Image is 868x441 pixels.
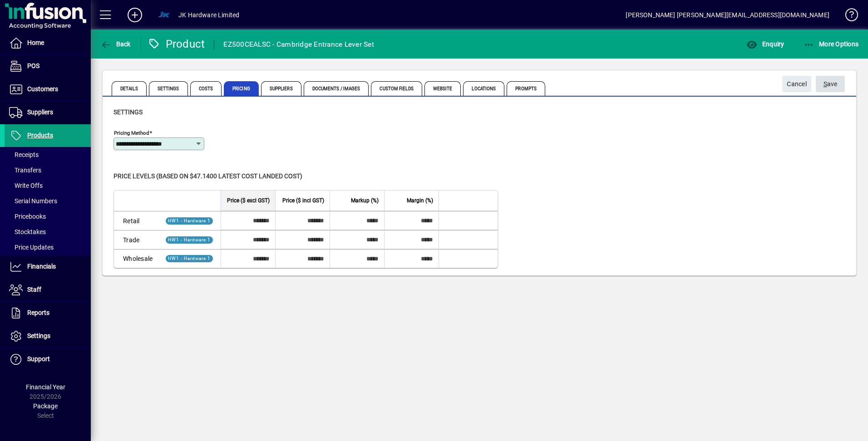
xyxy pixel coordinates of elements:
span: Documents / Images [304,81,369,96]
button: Add [120,7,149,23]
a: Home [5,32,91,54]
span: Pricebooks [9,213,46,220]
span: Markup (%) [351,196,379,206]
div: Product [148,37,205,51]
span: Price ($ excl GST) [227,196,270,206]
span: Customers [27,85,58,93]
span: S [824,80,827,88]
span: Custom Fields [371,81,422,96]
span: Price ($ incl GST) [282,196,324,206]
span: Settings [113,108,143,116]
a: Receipts [5,147,91,162]
span: Margin (%) [407,196,433,206]
a: Pricebooks [5,209,91,224]
span: Receipts [9,151,39,158]
a: Write Offs [5,178,91,193]
a: Financials [5,255,91,278]
a: Knowledge Base [838,2,857,31]
button: Profile [149,7,178,23]
span: HW1 - Hardware 1 [168,256,211,261]
a: Staff [5,279,91,301]
span: ave [824,77,838,92]
span: Serial Numbers [9,197,57,205]
span: Suppliers [261,81,301,96]
a: POS [5,55,91,78]
span: Locations [463,81,504,96]
span: Home [27,39,44,46]
span: Settings [27,332,50,339]
span: Pricing [224,81,259,96]
a: Settings [5,325,91,348]
a: Serial Numbers [5,193,91,209]
span: Staff [27,286,41,293]
div: JK Hardware Limited [178,8,239,22]
a: Customers [5,78,91,101]
span: Cancel [787,77,807,92]
span: Price Updates [9,244,54,251]
span: Financials [27,263,56,270]
span: HW1 - Hardware 1 [168,218,211,223]
td: Trade [114,230,158,249]
span: Reports [27,309,49,316]
button: Enquiry [744,36,786,52]
div: [PERSON_NAME] [PERSON_NAME][EMAIL_ADDRESS][DOMAIN_NAME] [626,8,829,22]
a: Support [5,348,91,371]
div: EZ500CEALSC - Cambridge Entrance Lever Set [223,37,374,52]
span: Package [33,402,58,410]
button: Back [98,36,133,52]
span: Price levels (based on $47.1400 Latest cost landed cost) [113,172,302,180]
span: Transfers [9,167,41,174]
span: More Options [804,40,859,48]
button: More Options [801,36,861,52]
mat-label: Pricing method [114,130,149,136]
span: Settings [149,81,188,96]
span: Costs [190,81,222,96]
td: Wholesale [114,249,158,268]
span: Details [112,81,147,96]
a: Reports [5,302,91,324]
span: Support [27,355,50,363]
span: Website [424,81,461,96]
span: Prompts [507,81,545,96]
span: Enquiry [746,40,784,48]
a: Suppliers [5,101,91,124]
span: Write Offs [9,182,43,189]
button: Save [816,76,845,92]
span: Suppliers [27,108,53,116]
app-page-header-button: Back [91,36,141,52]
span: Back [100,40,131,48]
span: HW1 - Hardware 1 [168,237,211,242]
span: Financial Year [26,383,65,391]
button: Cancel [782,76,811,92]
span: Stocktakes [9,228,46,235]
a: Transfers [5,162,91,178]
a: Stocktakes [5,224,91,240]
a: Price Updates [5,240,91,255]
span: POS [27,62,39,69]
td: Retail [114,211,158,230]
span: Products [27,132,53,139]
